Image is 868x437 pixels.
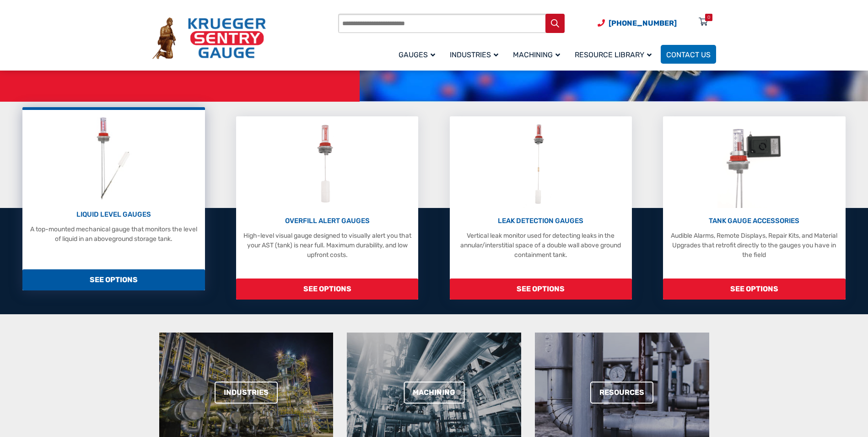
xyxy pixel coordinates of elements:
[454,216,627,226] p: LEAK DETECTION GAUGES
[450,116,632,300] a: Leak Detection Gauges LEAK DETECTION GAUGES Vertical leak monitor used for detecting leaks in the...
[717,121,791,208] img: Tank Gauge Accessories
[89,115,138,202] img: Liquid Level Gauges
[152,17,266,60] img: Krueger Sentry Gauge
[575,50,652,59] span: Resource Library
[404,382,464,404] a: Machining
[663,279,845,300] span: SEE OPTIONS
[666,50,711,59] span: Contact Us
[661,45,716,64] a: Contact Us
[598,17,677,29] a: Phone Number (920) 434-8860
[393,44,444,65] a: Gauges
[27,224,200,244] p: A top-mounted mechanical gauge that monitors the level of liquid in an aboveground storage tank.
[454,231,627,260] p: Vertical leak monitor used for detecting leaks in the annular/interstitial space of a double wall...
[399,50,435,59] span: Gauges
[663,116,845,300] a: Tank Gauge Accessories TANK GAUGE ACCESSORIES Audible Alarms, Remote Displays, Repair Kits, and M...
[523,121,559,208] img: Leak Detection Gauges
[444,44,507,65] a: Industries
[668,231,841,260] p: Audible Alarms, Remote Displays, Repair Kits, and Material Upgrades that retrofit directly to the...
[513,50,560,59] span: Machining
[22,269,205,290] span: SEE OPTIONS
[507,44,569,65] a: Machining
[668,216,841,226] p: TANK GAUGE ACCESSORIES
[22,107,205,290] a: Liquid Level Gauges LIQUID LEVEL GAUGES A top-mounted mechanical gauge that monitors the level of...
[241,231,414,260] p: High-level visual gauge designed to visually alert you that your AST (tank) is near full. Maximum...
[236,279,418,300] span: SEE OPTIONS
[707,14,710,21] div: 0
[27,209,200,220] p: LIQUID LEVEL GAUGES
[236,116,418,300] a: Overfill Alert Gauges OVERFILL ALERT GAUGES High-level visual gauge designed to visually alert yo...
[307,121,348,208] img: Overfill Alert Gauges
[450,279,632,300] span: SEE OPTIONS
[241,216,414,226] p: OVERFILL ALERT GAUGES
[215,382,278,404] a: Industries
[450,50,498,59] span: Industries
[609,19,677,27] span: [PHONE_NUMBER]
[590,382,653,404] a: Resources
[569,44,661,65] a: Resource Library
